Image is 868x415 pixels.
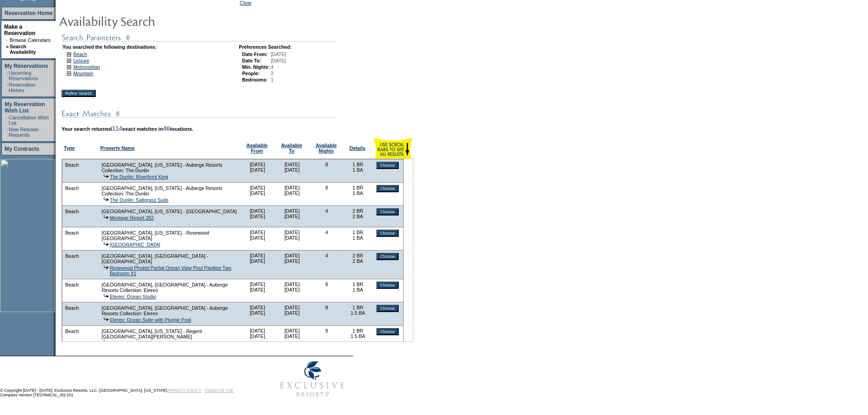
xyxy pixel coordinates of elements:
b: Available Nights [316,143,337,154]
b: Available To [281,143,302,154]
td: [DATE] [DATE] [240,206,275,227]
nobr: 1 BR 1.5 BA [350,305,365,316]
td: Beach [65,253,79,259]
td: Beach [65,208,79,215]
a: Type [64,145,75,151]
a: Upcoming Reservations [9,70,38,81]
td: [DATE] [DATE] [240,326,275,349]
td: · [6,115,8,126]
a: Montage Resort 282 [110,215,154,220]
a: [GEOGRAPHIC_DATA] [110,242,160,247]
td: [DATE] [DATE] [240,159,275,183]
a: Reservation History [9,82,36,93]
td: [GEOGRAPHIC_DATA], [GEOGRAPHIC_DATA] - [GEOGRAPHIC_DATA] [101,253,238,265]
input: Choose [376,328,398,335]
input: Choose [376,253,398,260]
td: [DATE] [DATE] [275,159,309,183]
td: [DATE] [DATE] [240,302,275,326]
td: [DATE] [DATE] [275,251,309,279]
a: New Release Requests [9,127,38,138]
td: [GEOGRAPHIC_DATA], [US_STATE] - [GEOGRAPHIC_DATA] [101,208,238,215]
a: Details [349,145,365,151]
td: [DATE] [DATE] [240,251,275,279]
a: TERMS OF USE [205,388,234,393]
td: 4 [309,206,344,227]
a: PRIVACY POLICY [168,388,201,393]
td: · [6,127,8,138]
td: 8 [309,183,344,206]
nobr: 2 BR 2 BA [353,253,364,264]
td: 4 [309,251,344,279]
td: [DATE] [DATE] [275,302,309,326]
span: 46 [163,125,170,132]
input: Choose [376,230,398,237]
a: Property Name [100,145,135,151]
span: 4 [271,64,273,70]
a: Etereo: Ocean Suite with Plunge Pool [110,317,191,323]
td: [DATE] [DATE] [240,227,275,251]
a: Pool View King Suite 621 [110,340,164,346]
b: Min. Nights: [242,64,270,70]
span: Your search returned exact matches in locations. [62,126,193,132]
td: 4 [309,227,344,251]
span: 1 [271,77,273,82]
b: Preferences Searched: [239,44,292,50]
td: Beach [65,185,79,191]
td: 8 [309,326,344,349]
a: AvailableNights [316,143,337,154]
b: » [6,44,9,49]
b: Bedrooms: [242,77,267,82]
a: AvailableTo [281,143,302,154]
td: Beach [65,162,79,168]
nobr: 1 BR 1 BA [353,162,364,173]
td: · [6,82,8,93]
nobr: 1 BR 1 BA [353,282,364,292]
a: The Dunlin: Saltgrass Suite [110,197,169,203]
a: Rosewood Phuket Partial Ocean View Pool Pavilion Two Bedroom #1 [110,265,231,276]
td: [GEOGRAPHIC_DATA], [US_STATE] - Auberge Resorts Collection: The Dunlin [101,162,238,174]
nobr: 1 BR 1 BA [353,230,364,241]
td: [DATE] [DATE] [275,227,309,251]
td: [GEOGRAPHIC_DATA], [US_STATE] - Regent [GEOGRAPHIC_DATA][PERSON_NAME] [101,328,238,340]
td: [DATE] [DATE] [275,326,309,349]
a: Search Availability [10,44,36,55]
td: [DATE] [DATE] [240,183,275,206]
input: Choose [376,162,398,169]
span: [DATE] [271,58,286,63]
a: Leisure [73,58,89,63]
a: Beach [73,51,87,57]
a: Reservation Home [5,10,52,16]
a: The Dunlin: Riverfront King [110,174,168,179]
td: · [6,37,9,43]
a: Browse Calendars [10,37,51,43]
td: [DATE] [DATE] [275,206,309,227]
td: 8 [309,302,344,326]
b: People: [242,71,260,76]
span: [DATE] [271,51,286,57]
nobr: 2 BR 2 BA [353,208,364,219]
nobr: 1 BR 1.5 BA [350,328,365,339]
td: [GEOGRAPHIC_DATA], [GEOGRAPHIC_DATA] - Auberge Resorts Collection: Etereo [101,305,238,317]
td: [DATE] [DATE] [275,183,309,206]
input: Choose [376,305,398,312]
a: Make a Reservation [4,24,36,36]
a: Etereo: Ocean Studio [110,294,156,299]
td: [GEOGRAPHIC_DATA], [US_STATE] - Auberge Resorts Collection: The Dunlin [101,185,238,197]
b: Date From: [242,51,267,57]
b: Available From [247,143,267,154]
b: Date To: [242,58,261,63]
img: pgTtlAvailabilitySearch.gif [59,12,241,30]
a: AvailableFrom [247,143,267,154]
td: [DATE] [DATE] [275,279,309,302]
input: Choose [376,282,398,289]
td: Beach [65,230,79,236]
td: Beach [65,305,79,311]
a: Mountain [73,71,93,76]
a: Metropolitan [73,64,100,70]
td: [DATE] [DATE] [240,279,275,302]
span: 114 [112,125,122,132]
img: Exclusive Resorts [272,356,353,402]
